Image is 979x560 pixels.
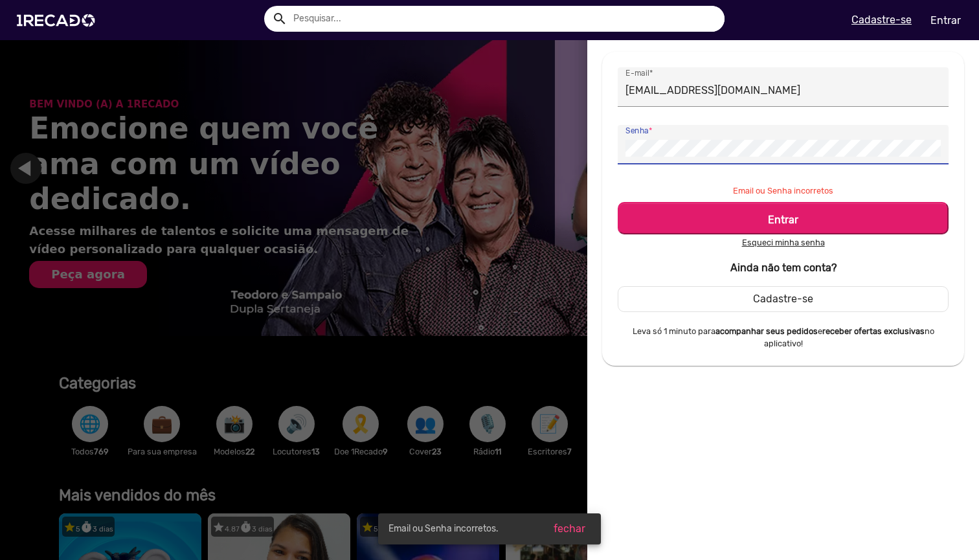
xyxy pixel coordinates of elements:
[618,185,949,197] mat-error: Email ou Senha incorretos
[753,293,813,305] span: Cadastre-se
[272,11,287,27] mat-icon: Example home icon
[715,326,818,336] b: acompanhar seus pedidos
[851,14,912,26] u: Cadastre-se
[543,517,596,541] button: fechar
[822,326,925,336] b: receber ofertas exclusivas
[625,82,941,99] input: Exemplo@email.com
[768,214,798,226] b: Entrar
[388,522,499,535] span: Email ou Senha incorretos.
[267,6,290,29] button: Example home icon
[618,325,949,350] small: Leva só 1 minuto para e no aplicativo!
[618,202,949,234] button: Entrar
[730,262,837,274] b: Ainda não tem conta?
[922,9,969,32] a: Entrar
[618,286,949,312] button: Cadastre-se
[554,522,585,535] span: fechar
[742,238,825,247] u: Esqueci minha senha
[284,6,725,32] input: Pesquisar...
